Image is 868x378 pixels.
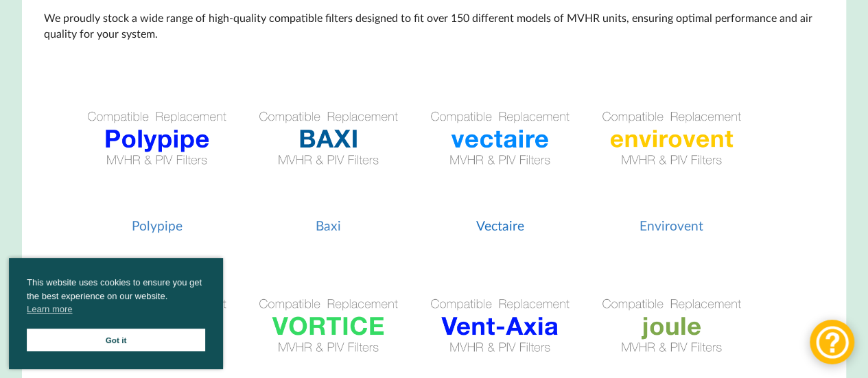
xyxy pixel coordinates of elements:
[592,60,751,218] img: Envirovent Compatible Filters
[421,60,579,234] a: Vectaire
[27,276,205,320] span: This website uses cookies to ensure you get the best experience on our website.
[78,60,236,218] img: Polypipe Compatible Filters
[44,10,825,42] p: We proudly stock a wide range of high-quality compatible filters designed to fit over 150 differe...
[10,10,332,26] h3: Find by Manufacturer and Model
[78,60,236,234] a: Polypipe
[164,107,255,132] button: Filter Missing?
[27,303,72,316] a: cookies - Learn more
[27,329,205,351] a: Got it cookie
[21,44,108,54] div: Select Manufacturer
[421,60,579,218] img: Vectaire Compatible Filters
[592,60,751,234] a: Envirovent
[249,60,408,234] a: Baxi
[249,60,408,218] img: Baxi Compatible Filters
[460,44,548,54] div: Select or Type Width
[449,10,771,26] h3: Find by Dimensions (Millimeters)
[9,258,223,369] div: cookieconsent
[602,107,694,132] button: Filter Missing?
[383,71,397,142] div: OR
